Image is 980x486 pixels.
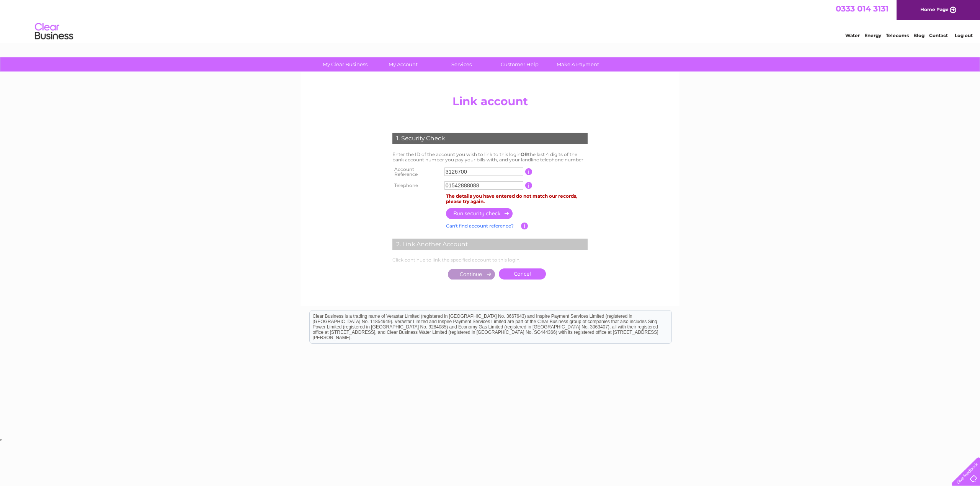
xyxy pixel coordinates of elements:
a: Energy [864,33,881,38]
div: 2. Link Another Account [392,239,588,250]
div: 1. Security Check [392,133,588,144]
td: Enter the ID of the account you wish to link to this login the last 4 digits of the bank account ... [390,150,590,164]
div: The details you have entered do not match our records, please try again. [446,193,588,204]
a: Blog [913,33,924,38]
b: OR [521,151,528,157]
th: Telephone [390,179,443,192]
a: Make A Payment [546,57,609,72]
input: Information [521,223,528,229]
div: Clear Business is a trading name of Verastar Limited (registered in [GEOGRAPHIC_DATA] No. 3667643... [310,4,671,37]
td: Click continue to link the specified account to this login. [390,255,590,265]
input: Submit [448,269,495,280]
input: Information [525,168,532,175]
a: Can't find account reference? [446,223,514,229]
a: My Clear Business [314,57,377,72]
input: Information [525,182,532,189]
a: Log out [955,33,973,38]
img: logo.png [34,20,73,43]
th: Account Reference [390,164,443,180]
a: 0333 014 3131 [836,4,889,13]
a: Services [430,57,493,72]
a: Customer Help [488,57,551,72]
a: Water [845,33,860,38]
a: Telecoms [886,33,909,38]
a: My Account [372,57,435,72]
a: Cancel [499,268,546,280]
a: Contact [929,33,948,38]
